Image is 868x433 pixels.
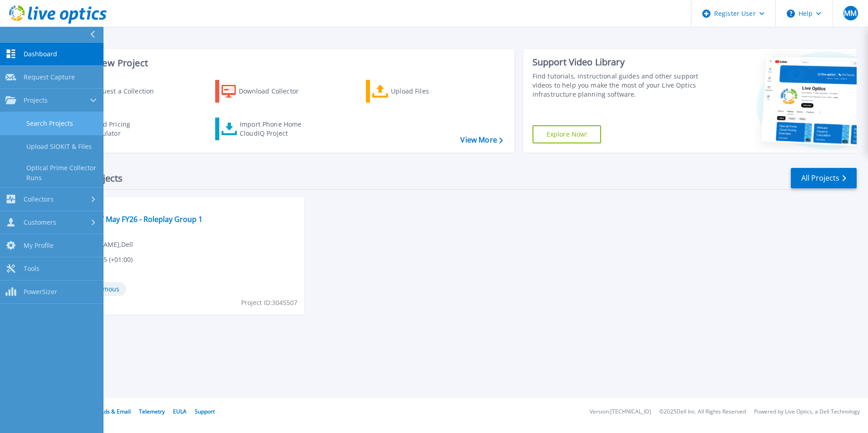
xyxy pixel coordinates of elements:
[24,265,39,273] span: Tools
[139,408,165,415] a: Telemetry
[24,218,56,226] span: Customers
[391,82,464,100] div: Upload Files
[791,168,857,188] a: All Projects
[533,56,702,68] div: Support Video Library
[69,215,202,224] a: DTPA NHT May FY26 - Roleplay Group 1
[460,136,503,144] a: View More
[69,202,299,212] span: Optical Prime
[173,408,187,415] a: EULA
[533,125,602,143] a: Explore Now!
[24,73,75,81] span: Request Capture
[24,50,57,58] span: Dashboard
[241,298,297,308] span: Project ID: 3045507
[195,408,215,415] a: Support
[215,80,316,103] a: Download Collector
[90,82,163,100] div: Request a Collection
[24,288,57,296] span: PowerSizer
[590,409,651,415] li: Version: [TECHNICAL_ID]
[366,80,467,103] a: Upload Files
[240,120,311,138] div: Import Phone Home CloudIQ Project
[64,118,166,140] a: Cloud Pricing Calculator
[533,72,702,99] div: Find tutorials, instructional guides and other support videos to help you make the most of your L...
[239,82,311,100] div: Download Collector
[659,409,746,415] li: © 2025 Dell Inc. All Rights Reserved
[844,10,857,17] span: MM
[64,58,503,68] h3: Start a New Project
[24,96,48,104] span: Projects
[100,408,131,415] a: Ads & Email
[89,120,162,138] div: Cloud Pricing Calculator
[24,195,54,203] span: Collectors
[754,409,860,415] li: Powered by Live Optics, a Dell Technology
[64,80,166,103] a: Request a Collection
[24,241,54,250] span: My Profile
